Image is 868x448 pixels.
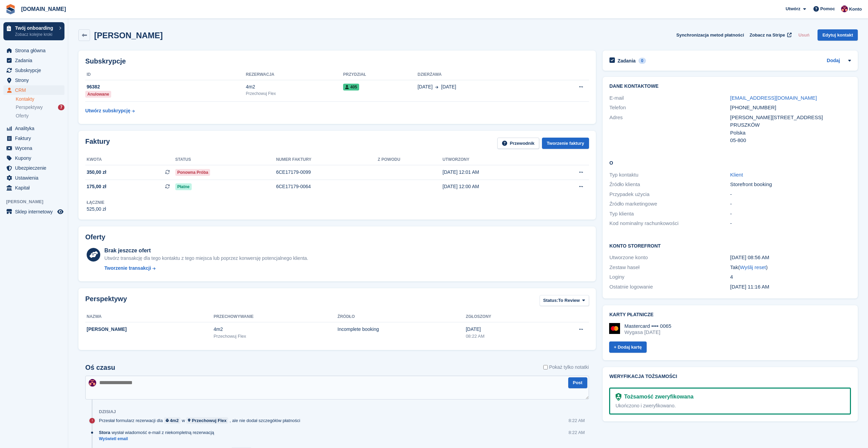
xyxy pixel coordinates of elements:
[740,264,766,270] a: Wyślij reset
[5,4,16,14] img: stora-icon-8386f47178a22dfd0bd8f6a31ec36ba5ce8667c1dd55bd0f319d3a0aa187defe.svg
[827,57,840,65] a: Dodaj
[841,5,848,12] img: Mateusz Kacwin
[87,206,106,213] div: 525,00 zł
[87,326,214,333] div: [PERSON_NAME]
[338,326,466,333] div: Incomplete booking
[16,113,29,119] span: Oferty
[16,112,64,120] a: Oferty
[730,200,851,208] div: -
[609,283,730,291] div: Ostatnie logowanie
[3,46,64,55] a: menu
[246,83,343,90] div: 4m2
[3,124,64,133] a: menu
[730,95,817,101] a: [EMAIL_ADDRESS][DOMAIN_NAME]
[676,29,744,41] button: Synchronizacja metod płatności
[104,265,151,272] div: Tworzenie transakcji
[15,85,56,95] span: CRM
[99,429,110,436] span: Stora
[246,69,343,80] th: Rezerwacja
[618,58,636,64] h2: Zadania
[276,169,378,176] div: 6CE17179-0099
[85,138,110,149] h2: Faktury
[276,154,378,165] th: Numer faktury
[569,417,585,424] div: 8:22 AM
[164,417,180,424] a: 4m2
[466,333,545,340] div: 08:22 AM
[730,273,851,281] div: 4
[609,254,730,262] div: Utworzone konto
[569,429,585,436] div: 8:22 AM
[730,121,851,129] div: PRUSZKÓW
[104,247,308,255] div: Brak jeszcze ofert
[175,154,276,165] th: Status
[85,57,589,65] h2: Subskrypcje
[417,69,543,80] th: Dzierżawa
[443,169,548,176] div: [DATE] 12:01 AM
[276,183,378,190] div: 6CE17179-0064
[609,94,730,102] div: E-mail
[3,75,64,85] a: menu
[730,181,851,188] div: Storefront booking
[3,56,64,65] a: menu
[175,169,210,176] span: Ponowna próba
[99,436,218,442] a: Wyświetl email
[818,29,858,41] a: Edytuj kontakt
[85,107,130,114] div: Utwórz subskrypcję
[441,83,456,90] span: [DATE]
[15,163,56,173] span: Ubezpieczenie
[543,364,548,371] input: Pokaż tylko notatki
[16,104,64,111] a: Perspektywy 7
[85,364,115,372] h2: Oś czasu
[16,104,43,111] span: Perspektywy
[738,264,768,270] span: ( )
[609,341,647,353] a: + Dodaj kartę
[542,138,589,149] a: Tworzenie faktury
[3,153,64,163] a: menu
[543,364,589,371] label: Pokaż tylko notatki
[343,84,359,90] span: 405
[543,297,558,304] span: Status:
[730,210,851,218] div: -
[104,265,308,272] a: Tworzenie transakcji
[3,173,64,183] a: menu
[747,29,793,41] a: Zobacz na Stripe
[3,22,64,40] a: Twój onboarding Zobacz kolejne kroki
[540,295,589,306] button: Status: To Review
[87,169,106,176] span: 350,00 zł
[15,31,56,38] p: Zobacz kolejne kroki
[616,402,844,409] div: Ukończono i zweryfikowano.
[730,284,769,290] time: 2025-08-15 09:16:45 UTC
[15,153,56,163] span: Kupony
[186,417,228,424] a: Przechowuj Flex
[15,66,56,75] span: Subskrypcje
[609,312,851,318] h2: Karty płatnicze
[417,83,432,90] span: [DATE]
[466,326,545,333] div: [DATE]
[609,220,730,227] div: Kod nominalny rachunkowości
[558,297,580,304] span: To Review
[609,84,851,89] h2: Dane kontaktowe
[730,220,851,227] div: -
[609,171,730,179] div: Typ kontaktu
[15,26,56,30] p: Twój onboarding
[18,3,69,15] a: [DOMAIN_NAME]
[85,69,246,80] th: ID
[58,104,64,110] div: 7
[624,329,672,335] div: Wygasa [DATE]
[85,154,175,165] th: Kwota
[443,154,548,165] th: Utworzony
[214,333,337,340] div: Przechowuj Flex
[730,264,851,271] div: Tak
[3,85,64,95] a: menu
[16,96,64,102] a: Kontakty
[338,311,466,322] th: Źródło
[343,69,417,80] th: Przydział
[730,129,851,137] div: Polska
[3,143,64,153] a: menu
[6,198,68,205] span: [PERSON_NAME]
[104,255,308,262] div: Utwórz transakcję dla tego kontaktu z tego miejsca lub poprzez konwersję potencjalnego klienta.
[94,31,163,40] h2: [PERSON_NAME]
[609,114,730,144] div: Adres
[609,273,730,281] div: Loginy
[796,29,812,41] button: Usuń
